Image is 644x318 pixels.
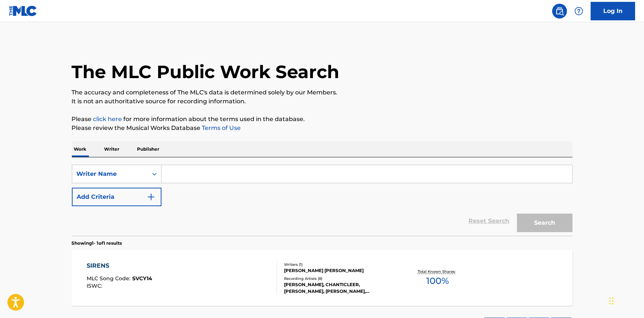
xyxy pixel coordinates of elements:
img: 9d2ae6d4665cec9f34b9.svg [147,193,156,201]
a: Public Search [552,4,567,19]
div: Help [571,4,586,19]
span: MLC Song Code : [87,275,132,282]
a: Log In [591,2,635,20]
div: Drag [609,290,614,312]
p: Please review the Musical Works Database [72,124,573,133]
div: Writers ( 1 ) [284,262,396,267]
div: SIRENS [87,261,152,270]
p: Writer [102,141,122,157]
span: 100 % [426,274,449,288]
div: Recording Artists ( 8 ) [284,276,396,281]
a: click here [93,116,122,123]
img: help [574,7,583,16]
p: It is not an authoritative source for recording information. [72,97,573,106]
span: ISWC : [87,282,104,289]
h1: The MLC Public Work Search [72,61,340,83]
p: Total Known Shares: [418,269,457,274]
a: SIRENSMLC Song Code:SVCY14ISWC:Writers (1)[PERSON_NAME] [PERSON_NAME]Recording Artists (8)[PERSON... [72,250,573,306]
span: SVCY14 [132,275,152,282]
p: The accuracy and completeness of The MLC's data is determined solely by our Members. [72,88,573,97]
a: Terms of Use [201,124,241,131]
img: MLC Logo [9,6,37,16]
p: Please for more information about the terms used in the database. [72,115,573,124]
p: Showing 1 - 1 of 1 results [72,240,122,247]
p: Publisher [135,141,162,157]
div: Writer Name [77,170,143,178]
form: Search Form [72,165,573,236]
div: [PERSON_NAME] [PERSON_NAME] [284,267,396,274]
button: Add Criteria [72,188,161,206]
div: [PERSON_NAME], CHANTICLEER, [PERSON_NAME], [PERSON_NAME], CHANTICLEER [284,281,396,295]
iframe: Chat Widget [607,282,644,318]
img: search [555,7,564,16]
p: Work [72,141,89,157]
